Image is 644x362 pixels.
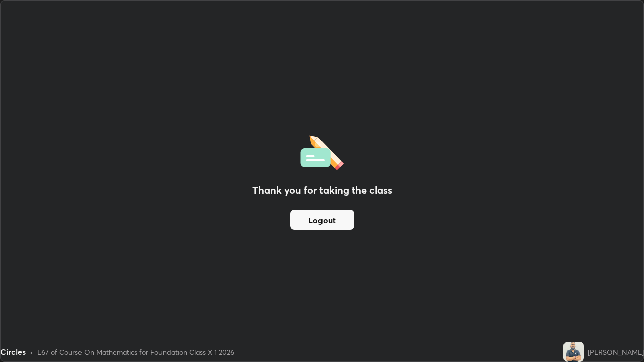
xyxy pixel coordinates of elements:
[563,342,584,362] img: 9b8ab9c298a44f67b042f8cf0c4a9eeb.jpg
[300,132,344,170] img: offlineFeedback.1438e8b3.svg
[37,347,234,357] div: L67 of Course On Mathematics for Foundation Class X 1 2026
[588,347,644,357] div: [PERSON_NAME]
[252,183,392,198] h2: Thank you for taking the class
[30,347,33,357] div: •
[290,210,354,230] button: Logout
